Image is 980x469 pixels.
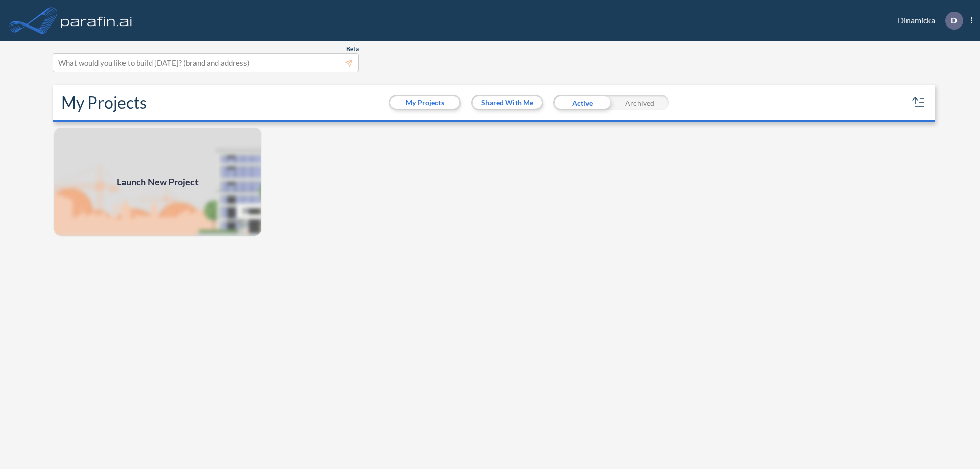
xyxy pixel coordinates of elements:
[53,127,262,237] img: add
[390,96,459,109] button: My Projects
[346,45,359,53] span: Beta
[911,94,927,111] button: sort
[53,127,262,237] a: Launch New Project
[611,95,669,110] div: Archived
[951,16,957,25] p: D
[883,12,972,30] div: Dinamicka
[473,96,542,109] button: Shared With Me
[59,10,134,31] img: logo
[117,175,199,189] span: Launch New Project
[61,93,147,112] h2: My Projects
[553,95,611,110] div: Active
